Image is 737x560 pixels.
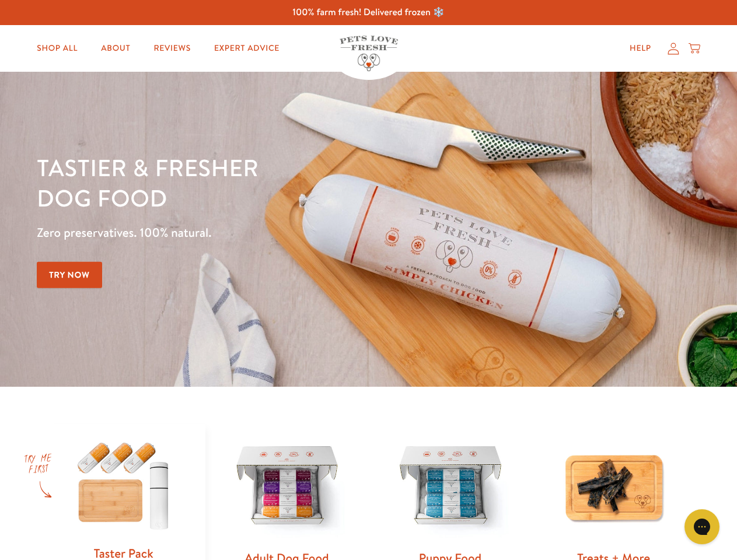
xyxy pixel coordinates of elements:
[144,37,200,60] a: Reviews
[37,152,479,213] h1: Tastier & fresher dog food
[92,37,139,60] a: About
[27,37,87,60] a: Shop All
[620,37,661,60] a: Help
[205,37,289,60] a: Expert Advice
[679,505,725,548] iframe: Gorgias live chat messenger
[37,262,102,288] a: Try Now
[37,222,479,243] p: Zero preservatives. 100% natural.
[340,36,398,71] img: Pets Love Fresh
